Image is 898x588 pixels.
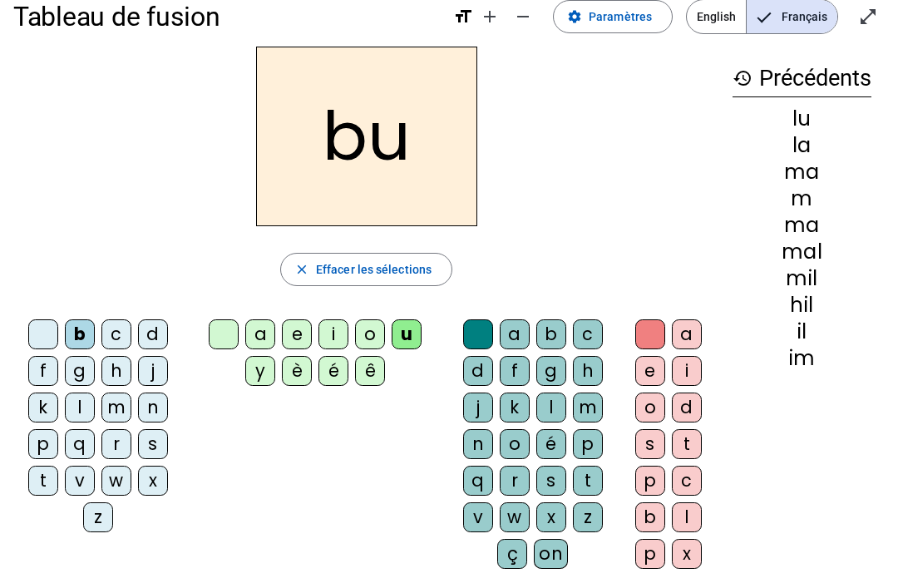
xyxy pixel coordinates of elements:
[138,466,168,496] div: x
[65,429,95,459] div: q
[500,393,530,422] div: k
[463,393,493,422] div: j
[672,429,702,459] div: t
[536,356,566,386] div: g
[733,322,871,342] div: il
[101,319,131,349] div: c
[497,539,527,569] div: ç
[282,356,312,386] div: è
[573,356,603,386] div: h
[316,259,432,279] span: Effacer les sélections
[513,7,533,27] mat-icon: remove
[733,109,871,129] div: lu
[463,466,493,496] div: q
[589,7,652,27] span: Paramètres
[635,356,665,386] div: e
[463,429,493,459] div: n
[318,356,348,386] div: é
[101,429,131,459] div: r
[83,502,113,532] div: z
[536,319,566,349] div: b
[536,502,566,532] div: x
[567,9,582,24] mat-icon: settings
[733,68,752,88] mat-icon: history
[635,429,665,459] div: s
[733,269,871,289] div: mil
[65,356,95,386] div: g
[672,466,702,496] div: c
[733,215,871,235] div: ma
[672,356,702,386] div: i
[28,393,58,422] div: k
[138,393,168,422] div: n
[536,393,566,422] div: l
[536,466,566,496] div: s
[28,466,58,496] div: t
[463,356,493,386] div: d
[672,393,702,422] div: d
[294,262,309,277] mat-icon: close
[733,189,871,209] div: m
[534,539,568,569] div: on
[138,356,168,386] div: j
[245,319,275,349] div: a
[65,319,95,349] div: b
[28,356,58,386] div: f
[453,7,473,27] mat-icon: format_size
[733,60,871,97] h3: Précédents
[463,502,493,532] div: v
[672,539,702,569] div: x
[573,319,603,349] div: c
[500,502,530,532] div: w
[480,7,500,27] mat-icon: add
[318,319,348,349] div: i
[672,319,702,349] div: a
[733,242,871,262] div: mal
[282,319,312,349] div: e
[672,502,702,532] div: l
[858,7,878,27] mat-icon: open_in_full
[573,466,603,496] div: t
[733,295,871,315] div: hil
[536,429,566,459] div: é
[635,539,665,569] div: p
[245,356,275,386] div: y
[392,319,422,349] div: u
[256,47,477,226] h2: bu
[635,502,665,532] div: b
[733,348,871,368] div: im
[101,466,131,496] div: w
[280,253,452,286] button: Effacer les sélections
[500,319,530,349] div: a
[28,429,58,459] div: p
[573,502,603,532] div: z
[65,393,95,422] div: l
[635,393,665,422] div: o
[635,466,665,496] div: p
[573,393,603,422] div: m
[101,393,131,422] div: m
[573,429,603,459] div: p
[65,466,95,496] div: v
[500,356,530,386] div: f
[138,319,168,349] div: d
[500,466,530,496] div: r
[355,319,385,349] div: o
[101,356,131,386] div: h
[500,429,530,459] div: o
[355,356,385,386] div: ê
[733,136,871,156] div: la
[138,429,168,459] div: s
[733,162,871,182] div: ma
